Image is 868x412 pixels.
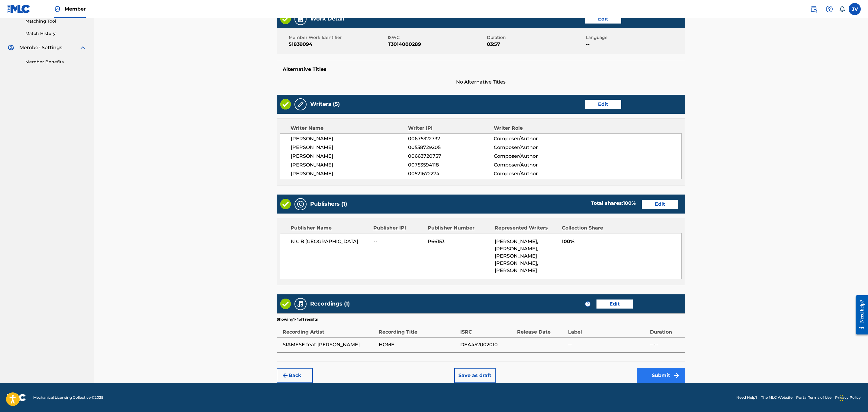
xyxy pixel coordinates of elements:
span: Composer/Author [494,170,572,177]
img: Valid [280,199,291,209]
div: Release Date [517,322,565,336]
iframe: Resource Center [851,290,868,339]
span: HOME [379,341,457,348]
span: [PERSON_NAME] [291,161,408,169]
img: f7272a7cc735f4ea7f67.svg [673,372,680,379]
div: Træk [840,389,843,407]
span: No Alternative Titles [277,78,685,86]
div: Writer Name [291,125,408,132]
span: ISWC [388,34,485,41]
span: -- [586,41,683,48]
div: Chat-widget [838,383,868,412]
span: Member Work Identifier [289,34,386,41]
span: -- [568,341,647,348]
span: --:-- [650,341,682,348]
span: Composer/Author [494,135,572,142]
img: Writers [297,101,304,108]
div: User Menu [849,3,861,15]
span: Language [586,34,683,41]
span: [PERSON_NAME] [291,153,408,160]
a: Member Benefits [25,59,86,65]
img: Member Settings [7,44,14,51]
a: Portal Terms of Use [796,395,831,400]
h5: Recordings (1) [310,300,350,307]
div: Publisher Number [428,224,490,232]
span: -- [374,238,423,245]
button: Submit [637,368,685,383]
img: help [826,5,833,13]
span: Member [65,5,86,12]
div: Total shares: [591,200,636,207]
button: Edit [642,200,678,209]
div: Recording Title [379,322,457,336]
div: Help [823,3,835,15]
div: Writer IPI [408,125,494,132]
h5: Work Detail [310,15,344,22]
span: Composer/Author [494,153,572,160]
div: Represented Writers [495,224,557,232]
a: Need Help? [736,395,757,400]
span: P66153 [428,238,490,245]
span: Member Settings [19,44,62,51]
img: 7ee5dd4eb1f8a8e3ef2f.svg [281,372,289,379]
span: T3014000289 [388,41,485,48]
img: expand [79,44,86,51]
span: [PERSON_NAME] [291,135,408,142]
span: 100% [562,238,681,245]
div: Notifications [839,6,845,12]
span: SIAMESE feat [PERSON_NAME] [283,341,376,348]
button: Edit [596,299,633,309]
button: Edit [585,14,621,24]
span: 00521672274 [408,170,494,177]
span: 00753594118 [408,161,494,169]
a: Privacy Policy [835,395,861,400]
span: 51839094 [289,41,386,48]
span: 100 % [623,200,636,206]
h5: Alternative Titles [283,66,679,72]
span: [PERSON_NAME], [PERSON_NAME], [PERSON_NAME] [PERSON_NAME], [PERSON_NAME] [495,239,538,273]
h5: Writers (5) [310,101,340,108]
img: Recordings [297,300,304,308]
img: Publishers [297,201,304,208]
span: [PERSON_NAME] [291,144,408,151]
p: Showing 1 - 1 of 1 results [277,317,318,322]
div: Writer Role [494,125,572,132]
img: search [810,5,817,13]
span: N C B [GEOGRAPHIC_DATA] [291,238,369,245]
span: Duration [487,34,584,41]
img: logo [7,394,26,401]
span: 00558729205 [408,144,494,151]
img: MLC Logo [7,5,31,13]
a: Match History [25,30,86,37]
div: Label [568,322,647,336]
img: Valid [280,99,291,109]
img: Top Rightsholder [54,5,61,13]
a: Public Search [808,3,820,15]
div: Recording Artist [283,322,376,336]
span: 03:57 [487,41,584,48]
h5: Publishers (1) [310,201,347,208]
img: Valid [280,14,291,24]
iframe: Chat Widget [838,383,868,412]
button: Edit [585,100,621,109]
img: Valid [280,299,291,309]
div: Publisher IPI [373,224,423,232]
span: 00675322732 [408,135,494,142]
span: Composer/Author [494,144,572,151]
button: Save as draft [454,368,496,383]
button: Back [277,368,313,383]
div: Publisher Name [291,224,369,232]
div: Duration [650,322,682,336]
span: DEA452002010 [460,341,514,348]
div: Collection Share [562,224,620,232]
img: Work Detail [297,15,304,23]
span: ? [585,302,590,306]
a: Matching Tool [25,18,86,24]
span: Mechanical Licensing Collective © 2025 [33,395,103,400]
div: ISRC [460,322,514,336]
span: Composer/Author [494,161,572,169]
span: [PERSON_NAME] [291,170,408,177]
span: 00663720737 [408,153,494,160]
